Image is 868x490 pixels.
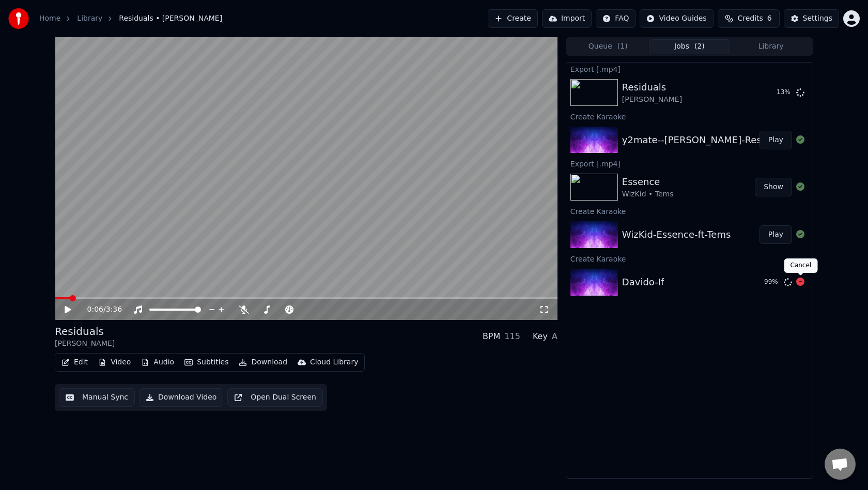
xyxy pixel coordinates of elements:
div: y2mate--[PERSON_NAME]-Residuals-Lyrics [622,133,818,147]
div: Create Karaoke [566,205,813,217]
span: Residuals • [PERSON_NAME] [119,13,222,24]
div: Create Karaoke [566,252,813,265]
button: Download Video [139,388,223,407]
span: ( 1 ) [617,41,628,52]
div: Export [.mp4] [566,63,813,75]
button: Video Guides [640,9,713,28]
button: Manual Sync [59,388,135,407]
img: youka [8,8,29,29]
span: 0:06 [87,304,103,315]
button: Subtitles [180,355,233,370]
button: Video [94,355,135,370]
button: Play [760,225,792,244]
div: Cloud Library [310,357,358,367]
button: Edit [57,355,92,370]
a: Open chat [825,449,856,480]
a: Library [77,13,102,24]
div: Essence [622,175,674,189]
div: A [552,330,557,343]
button: FAQ [596,9,636,28]
div: [PERSON_NAME] [55,339,115,349]
div: / [87,304,112,315]
div: 99 % [764,278,780,286]
button: Jobs [649,39,731,54]
button: Create [488,9,538,28]
button: Download [235,355,291,370]
div: WizKid • Tems [622,189,674,200]
div: Cancel [784,258,818,273]
div: Residuals [622,80,682,95]
div: 115 [504,330,520,343]
div: Settings [803,13,832,24]
button: Open Dual Screen [227,388,323,407]
a: Home [39,13,60,24]
span: 6 [767,13,772,24]
button: Library [730,39,812,54]
div: Residuals [55,324,115,339]
div: Create Karaoke [566,110,813,122]
button: Queue [567,39,649,54]
button: Import [542,9,592,28]
span: Credits [737,13,763,24]
div: BPM [483,330,500,343]
button: Credits6 [718,9,780,28]
button: Audio [137,355,178,370]
div: Davido-If [622,275,664,289]
button: Settings [784,9,839,28]
span: ( 2 ) [694,41,705,52]
div: WizKid-Essence-ft-Tems [622,227,731,242]
span: 3:36 [106,304,122,315]
div: Export [.mp4] [566,157,813,170]
div: Key [533,330,548,343]
button: Show [755,178,792,196]
nav: breadcrumb [39,13,222,24]
div: 13 % [777,88,792,97]
button: Play [760,131,792,149]
div: [PERSON_NAME] [622,95,682,105]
